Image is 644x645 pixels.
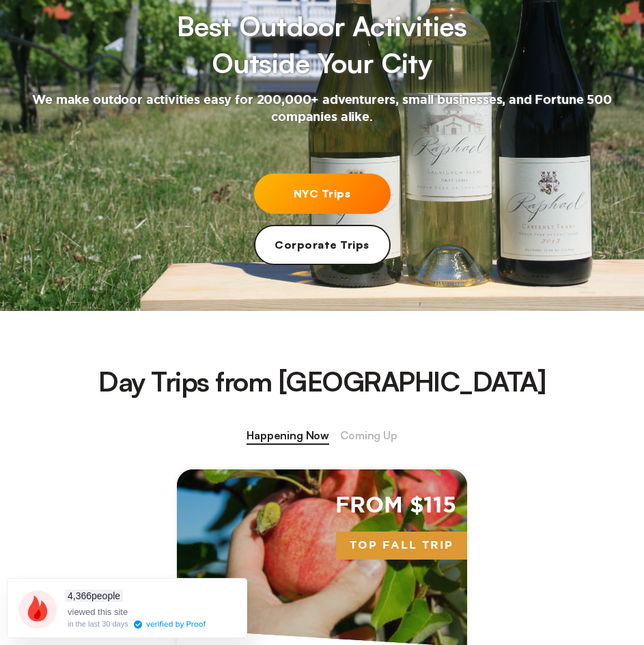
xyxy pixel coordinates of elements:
span: Happening Now [247,427,329,445]
span: Top Fall Trip [336,532,467,560]
h2: We make outdoor activities easy for 200,000+ adventurers, small businesses, and Fortune 500 compa... [14,92,630,126]
span: viewed this site [68,607,128,617]
span: Coming Up [340,427,397,445]
a: Corporate Trips [254,225,391,265]
h1: Best Outdoor Activities Outside Your City [177,8,467,81]
a: NYC Trips [254,174,391,214]
span: 4,366 [68,590,92,601]
span: From $115 [335,491,456,521]
div: in the last 30 days [68,620,128,628]
span: people [65,590,123,602]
